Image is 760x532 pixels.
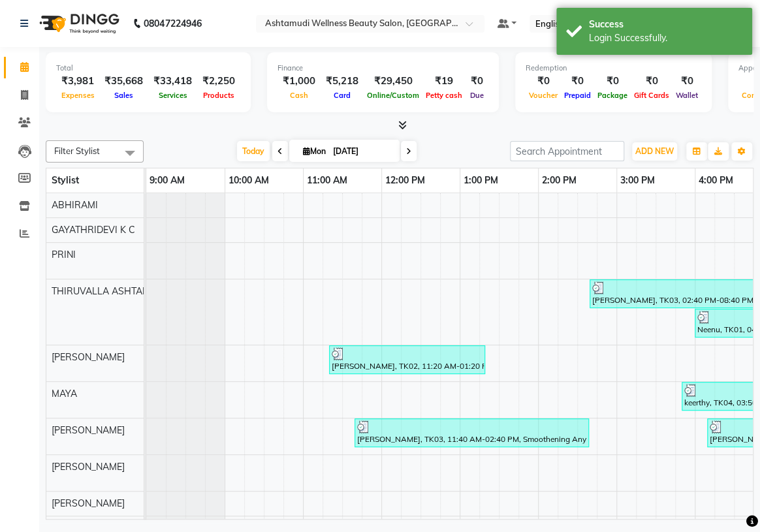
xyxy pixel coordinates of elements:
[52,351,125,363] span: [PERSON_NAME]
[526,91,561,100] span: Voucher
[287,91,311,100] span: Cash
[594,74,631,89] div: ₹0
[467,91,487,100] span: Due
[300,146,329,156] span: Mon
[364,91,422,100] span: Online/Custom
[237,141,270,161] span: Today
[52,497,125,509] span: [PERSON_NAME]
[58,91,98,100] span: Expenses
[594,91,631,100] span: Package
[422,91,466,100] span: Petty cash
[277,74,321,89] div: ₹1,000
[111,91,136,100] span: Sales
[382,171,428,190] a: 12:00 PM
[632,142,677,161] button: ADD NEW
[631,74,673,89] div: ₹0
[635,146,674,156] span: ADD NEW
[277,63,488,74] div: Finance
[197,74,240,89] div: ₹2,250
[329,142,394,161] input: 2025-09-01
[561,74,594,89] div: ₹0
[631,91,673,100] span: Gift Cards
[52,388,77,399] span: MAYA
[52,424,125,436] span: [PERSON_NAME]
[52,285,166,297] span: THIRUVALLA ASHTAMUDI
[330,347,484,372] div: [PERSON_NAME], TK02, 11:20 AM-01:20 PM, Korean Glass Skin Facial,Aroma Manicure
[225,171,272,190] a: 10:00 AM
[52,174,79,186] span: Stylist
[54,146,100,156] span: Filter Stylist
[526,74,561,89] div: ₹0
[589,18,742,31] div: Success
[510,141,624,161] input: Search Appointment
[56,74,99,89] div: ₹3,981
[526,63,701,74] div: Redemption
[33,5,123,42] img: logo
[539,171,580,190] a: 2:00 PM
[695,171,736,190] a: 4:00 PM
[422,74,466,89] div: ₹19
[673,91,701,100] span: Wallet
[146,171,188,190] a: 9:00 AM
[52,461,125,473] span: [PERSON_NAME]
[52,224,135,236] span: GAYATHRIDEVI K C
[304,171,351,190] a: 11:00 AM
[200,91,238,100] span: Products
[56,63,240,74] div: Total
[321,74,364,89] div: ₹5,218
[144,5,201,42] b: 08047224946
[52,199,98,211] span: ABHIRAMI
[561,91,594,100] span: Prepaid
[466,74,488,89] div: ₹0
[99,74,148,89] div: ₹35,668
[52,249,76,260] span: PRINI
[460,171,501,190] a: 1:00 PM
[155,91,191,100] span: Services
[617,171,658,190] a: 3:00 PM
[356,420,588,445] div: [PERSON_NAME], TK03, 11:40 AM-02:40 PM, Smoothening Any Length Offer
[364,74,422,89] div: ₹29,450
[330,91,354,100] span: Card
[589,31,742,45] div: Login Successfully.
[148,74,197,89] div: ₹33,418
[673,74,701,89] div: ₹0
